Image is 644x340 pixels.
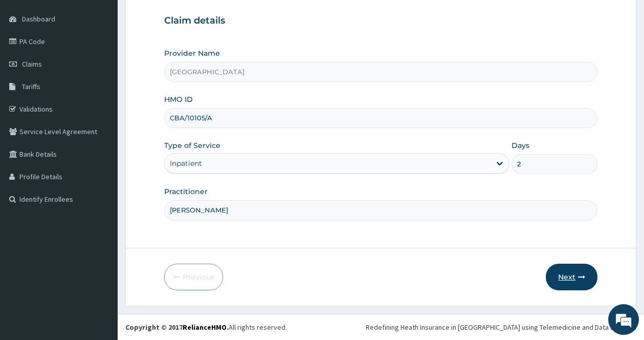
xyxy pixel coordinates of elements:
button: Next [546,264,597,290]
label: HMO ID [164,94,193,104]
label: Practitioner [164,186,208,197]
input: Enter HMO ID [164,108,597,128]
span: Tariffs [22,82,40,91]
h3: Claim details [164,15,597,27]
footer: All rights reserved. [118,314,644,340]
span: We're online! [59,103,141,207]
span: Dashboard [22,14,55,24]
div: Redefining Heath Insurance in [GEOGRAPHIC_DATA] using Telemedicine and Data Science! [366,322,636,332]
span: Claims [22,59,42,69]
img: d_794563401_company_1708531726252_794563401 [19,51,41,77]
strong: Copyright © 2017 . [125,323,229,332]
div: Inpatient [170,158,202,168]
label: Days [512,140,529,151]
div: Minimize live chat window [168,5,192,30]
label: Provider Name [164,48,220,58]
a: RelianceHMO [183,323,227,332]
div: Chat with us now [53,57,172,71]
button: Previous [164,264,223,290]
textarea: Type your message and hit 'Enter' [5,229,195,265]
label: Type of Service [164,140,220,151]
input: Enter Name [164,200,597,220]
